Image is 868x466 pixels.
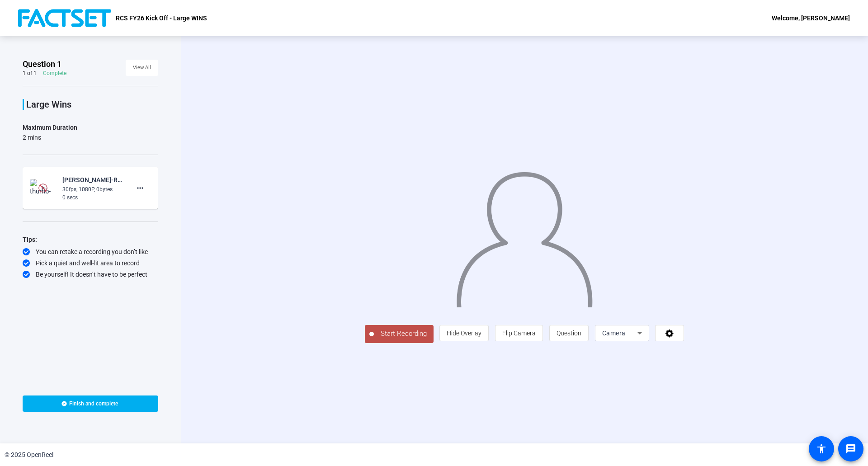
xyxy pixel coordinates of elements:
[23,59,61,70] span: Question 1
[549,325,589,341] button: Question
[816,443,827,454] mat-icon: accessibility
[62,174,123,185] div: [PERSON_NAME]-RCS FY26 Kick Off - Large WINS-RCS FY26 Kick Off - Large WINS-1756930015942-webcam
[135,183,146,193] mat-icon: more_horiz
[30,179,57,197] img: thumb-nail
[23,259,158,268] div: Pick a quiet and well-lit area to record
[602,329,626,337] span: Camera
[43,70,66,77] div: Complete
[23,270,158,279] div: Be yourself! It doesn’t have to be perfect
[23,133,77,142] div: 2 mins
[116,13,207,24] p: RCS FY26 Kick Off - Large WINS
[5,450,53,460] div: © 2025 OpenReel
[69,400,118,407] span: Finish and complete
[845,443,856,454] mat-icon: message
[495,325,543,341] button: Flip Camera
[557,329,581,337] span: Question
[23,70,37,77] div: 1 of 1
[62,193,123,202] div: 0 secs
[18,9,111,27] img: OpenReel logo
[38,184,47,193] img: Preview is unavailable
[23,247,158,256] div: You can retake a recording you don’t like
[502,329,536,337] span: Flip Camera
[133,61,151,75] span: View All
[26,99,158,110] p: Large Wins
[365,325,434,343] button: Start Recording
[23,234,158,245] div: Tips:
[62,185,123,193] div: 30fps, 1080P, 0bytes
[772,13,850,24] div: Welcome, [PERSON_NAME]
[126,60,158,76] button: View All
[23,122,77,133] div: Maximum Duration
[455,164,594,307] img: overlay
[447,329,481,337] span: Hide Overlay
[374,329,434,339] span: Start Recording
[23,395,158,412] button: Finish and complete
[439,325,489,341] button: Hide Overlay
